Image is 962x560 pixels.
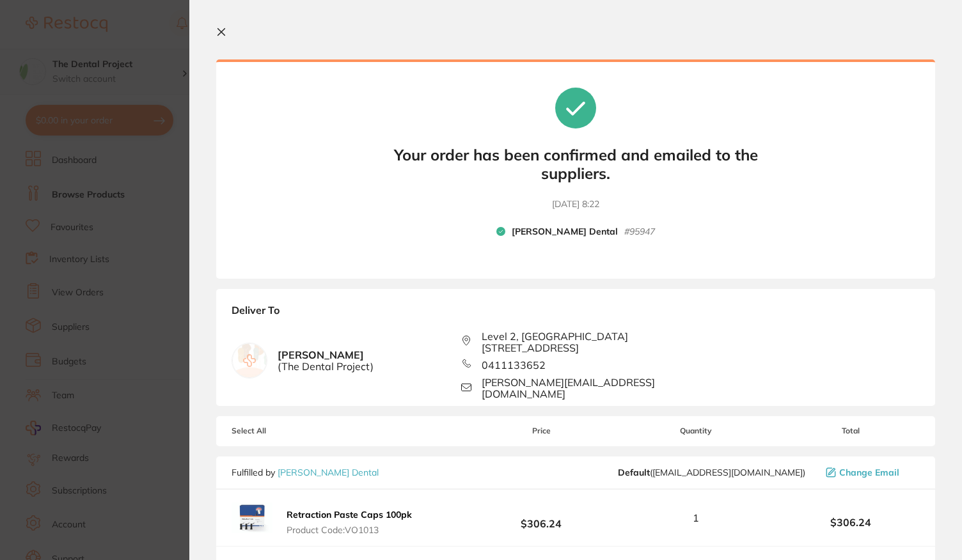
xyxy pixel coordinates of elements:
span: Total [782,426,920,435]
b: Default [618,467,650,478]
b: Your order has been confirmed and emailed to the suppliers. [384,146,768,183]
b: $306.24 [473,506,610,530]
span: Product Code: VO1013 [287,525,412,535]
img: empty.jpg [232,343,267,378]
b: [PERSON_NAME] Dental [512,226,618,238]
button: Change Email [822,467,920,478]
button: Retraction Paste Caps 100pk Product Code:VO1013 [283,509,416,536]
span: 1 [693,512,699,524]
img: Y2tsazZmZw [232,502,272,533]
span: Quantity [610,426,782,435]
a: [PERSON_NAME] Dental [278,467,379,478]
b: Deliver To [232,304,920,331]
span: Change Email [839,467,899,478]
b: [PERSON_NAME] [278,349,374,373]
span: ( The Dental Project ) [278,361,374,372]
p: Fulfilled by [232,467,379,478]
span: Select All [232,426,359,435]
span: [PERSON_NAME][EMAIL_ADDRESS][DOMAIN_NAME] [482,377,691,400]
span: sales@piksters.com [618,467,805,478]
b: $306.24 [782,517,920,528]
span: 0411133652 [482,359,546,371]
span: Level 2, [GEOGRAPHIC_DATA] [STREET_ADDRESS] [482,331,691,354]
span: Price [473,426,610,435]
small: # 95947 [624,226,655,238]
b: Retraction Paste Caps 100pk [287,509,412,520]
